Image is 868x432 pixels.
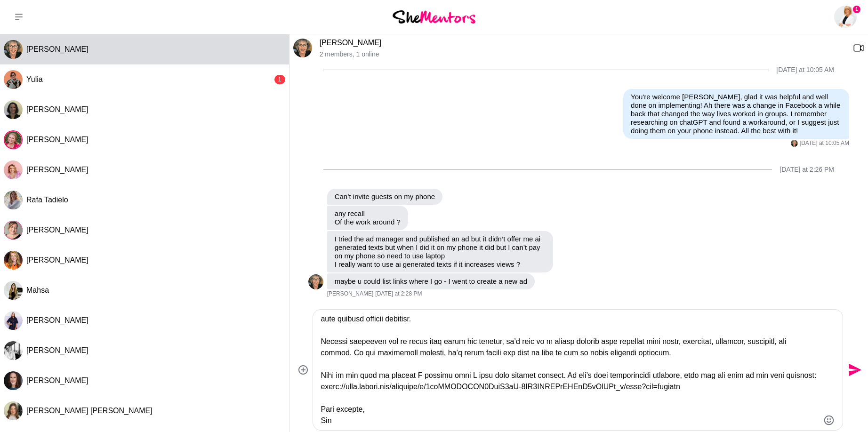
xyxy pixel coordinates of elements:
div: [DATE] at 10:05 AM [776,66,834,74]
span: [PERSON_NAME] [327,290,374,298]
span: [PERSON_NAME] [26,316,88,324]
img: M [4,281,23,300]
time: 2025-09-08T00:05:34.644Z [800,140,849,147]
img: J [4,40,23,59]
div: Miranda Bozic [4,251,23,270]
img: R [4,130,23,149]
p: any recall Of the work around ? [335,209,401,226]
span: [PERSON_NAME] [26,105,88,113]
span: [PERSON_NAME] [26,346,88,354]
div: [DATE] at 2:26 PM [780,166,834,174]
div: Julia Ridout [4,371,23,390]
a: Kat Millar1 [834,6,857,28]
span: [PERSON_NAME] [PERSON_NAME] [26,407,153,415]
span: [PERSON_NAME] [26,256,88,264]
img: Kat Millar [834,6,857,28]
img: J [791,140,798,147]
div: Laila Punj [4,100,23,119]
div: Rebecca Frazer [4,130,23,149]
img: L [4,100,23,119]
span: [PERSON_NAME] [26,376,88,384]
span: 1 [853,6,860,13]
a: [PERSON_NAME] [320,39,382,47]
div: Jane [791,140,798,147]
textarea: Type your message [321,313,819,426]
div: Amberlie Jane [4,401,23,420]
img: She Mentors Logo [393,10,475,23]
div: Yulia [4,70,23,89]
button: Send [843,360,864,381]
p: Can’t invite guests on my phone [335,192,435,201]
img: S [4,341,23,360]
time: 2025-09-09T04:28:35.247Z [375,290,422,298]
p: You're welcome [PERSON_NAME], glad it was helpful and well done on implementing! Ah there was a c... [631,93,842,135]
img: R [4,221,23,240]
div: Jane [308,274,323,289]
div: Darby Lyndon [4,311,23,330]
img: J [4,371,23,390]
span: Mahsa [26,286,49,294]
div: Sarah Cassells [4,341,23,360]
img: D [4,311,23,330]
div: Rafa Tadielo [4,191,23,209]
div: Ruth Slade [4,221,23,240]
p: 2 members , 1 online [320,50,845,58]
span: Yulia [26,75,43,83]
span: [PERSON_NAME] [26,136,88,144]
p: I tried the ad manager and published an ad but it didn’t offer me ai generated texts but when I d... [335,235,546,269]
p: maybe u could list links where I go - I went to create a new ad [335,277,527,286]
div: Jane [293,39,312,57]
div: Jane [4,40,23,59]
span: [PERSON_NAME] [26,226,88,234]
img: J [308,274,323,289]
span: Rafa Tadielo [26,196,68,204]
img: V [4,160,23,179]
img: J [293,39,312,57]
div: Mahsa [4,281,23,300]
span: [PERSON_NAME] [26,45,88,53]
button: Emoji picker [823,415,835,426]
span: [PERSON_NAME] [26,166,88,174]
div: 1 [274,75,285,84]
img: Y [4,70,23,89]
img: M [4,251,23,270]
img: R [4,191,23,209]
img: A [4,401,23,420]
div: Vari McGaan [4,160,23,179]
